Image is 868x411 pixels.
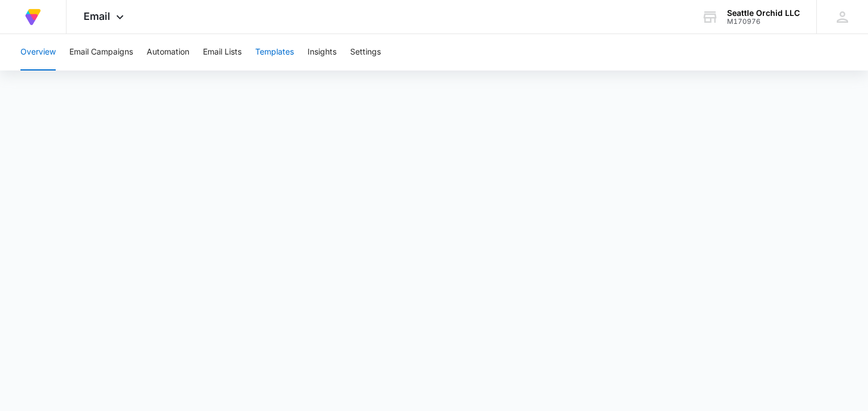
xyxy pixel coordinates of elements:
[727,9,800,18] div: account name
[147,34,189,70] button: Automation
[308,34,337,70] button: Insights
[350,34,381,70] button: Settings
[23,7,43,27] img: Volusion
[255,34,294,70] button: Templates
[20,34,56,70] button: Overview
[69,34,133,70] button: Email Campaigns
[84,10,110,22] span: Email
[727,18,800,26] div: account id
[203,34,242,70] button: Email Lists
